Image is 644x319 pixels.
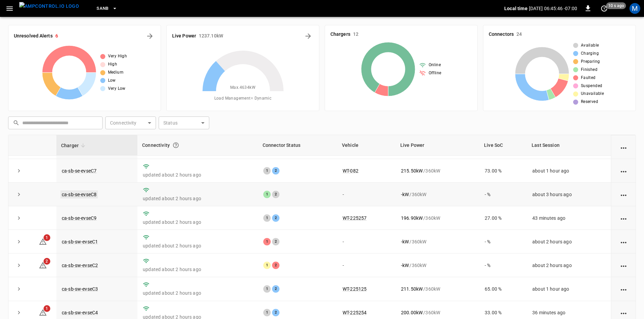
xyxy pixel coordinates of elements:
div: / 360 kW [401,262,474,269]
div: 2 [272,262,279,269]
span: 10 s ago [606,2,626,9]
span: Very Low [108,85,126,92]
div: / 360 kW [401,286,474,292]
div: action cell options [619,167,628,174]
p: [DATE] 06:45:46 -07:00 [529,5,577,12]
td: 43 minutes ago [527,206,611,230]
h6: 24 [516,31,522,38]
span: Max. 4634 kW [230,84,256,91]
p: updated about 2 hours ago [143,266,252,273]
span: Load Management = Dynamic [214,95,272,102]
a: WT-082 [343,168,358,174]
td: about 1 hour ago [527,277,611,301]
p: updated about 2 hours ago [143,242,252,249]
button: expand row [14,237,24,247]
span: Medium [108,69,124,76]
a: 1 [39,310,47,315]
span: Offline [429,70,441,77]
span: Low [108,77,116,84]
div: action cell options [619,215,628,221]
p: updated about 2 hours ago [143,171,252,178]
td: about 2 hours ago [527,254,611,277]
button: SanB [94,2,120,15]
th: Live SoC [479,135,527,156]
span: 1 [44,305,50,312]
button: set refresh interval [599,3,610,14]
h6: 1237.10 kW [199,32,223,40]
div: 1 [263,285,271,293]
span: Preparing [581,58,600,65]
img: ampcontrol.io logo [19,2,79,10]
p: updated about 2 hours ago [143,290,252,296]
div: action cell options [619,144,628,151]
h6: 12 [353,31,358,38]
div: profile-icon [629,3,640,14]
span: High [108,61,117,68]
p: Local time [504,5,528,12]
td: - % [479,183,527,206]
td: about 1 hour ago [527,159,611,183]
p: 196.90 kW [401,215,423,221]
div: 2 [272,309,279,316]
td: 73.00 % [479,159,527,183]
div: / 360 kW [401,309,474,316]
span: Finished [581,67,597,73]
div: / 360 kW [401,191,474,198]
h6: Live Power [172,32,196,40]
a: 1 [39,239,47,244]
th: Vehicle [337,135,396,156]
td: about 2 hours ago [527,230,611,254]
h6: Connectors [489,31,514,38]
td: 27.00 % [479,206,527,230]
h6: Unresolved Alerts [14,32,53,40]
button: expand row [14,308,24,318]
h6: Chargers [330,31,350,38]
span: Faulted [581,75,596,81]
th: Live Power [396,135,479,156]
a: 2 [39,262,47,268]
span: Available [581,42,599,49]
h6: 6 [55,32,58,40]
td: - [337,230,396,254]
a: WT-225254 [343,310,367,315]
span: Very High [108,53,127,60]
div: 2 [272,285,279,293]
div: action cell options [619,238,628,245]
td: - % [479,254,527,277]
a: ca-sb-sw-evseC4 [62,310,98,315]
span: Reserved [581,99,598,105]
a: WT-225125 [343,286,367,292]
th: Connector Status [258,135,337,156]
a: ca-sb-sw-evseC1 [62,239,98,244]
td: 65.00 % [479,277,527,301]
div: / 360 kW [401,167,474,174]
span: SanB [97,5,109,12]
div: 1 [263,262,271,269]
td: - [337,183,396,206]
button: expand row [14,166,24,176]
div: / 360 kW [401,215,474,221]
div: action cell options [619,286,628,292]
p: 211.50 kW [401,286,423,292]
p: - kW [401,191,409,198]
p: - kW [401,238,409,245]
span: Unavailable [581,90,604,97]
button: Connection between the charger and our software. [170,139,182,151]
span: Charger [61,141,87,150]
div: 2 [272,167,279,175]
div: 1 [263,191,271,198]
div: 1 [263,214,271,222]
td: - % [479,230,527,254]
p: 200.00 kW [401,309,423,316]
div: action cell options [619,262,628,269]
td: about 3 hours ago [527,183,611,206]
div: action cell options [619,309,628,316]
a: ca-sb-se-evseC8 [60,190,98,198]
button: expand row [14,189,24,200]
button: All Alerts [144,31,155,42]
a: ca-sb-se-evseC7 [62,168,97,174]
span: Suspended [581,83,602,89]
div: action cell options [619,191,628,198]
a: WT-225257 [343,215,367,221]
div: 1 [263,167,271,175]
